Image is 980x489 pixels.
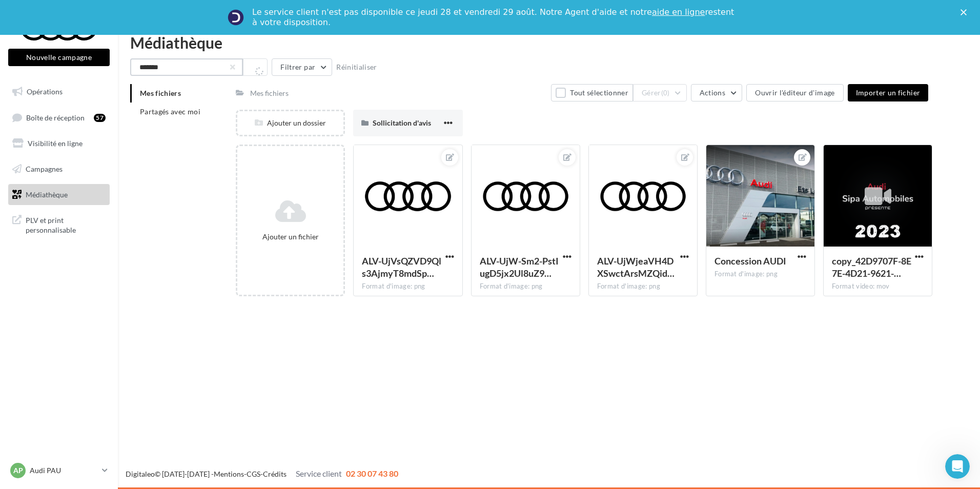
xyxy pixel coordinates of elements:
[8,461,110,480] a: AP Audi PAU
[237,118,343,128] div: Ajouter un dossier
[27,87,63,96] span: Opérations
[214,470,244,478] a: Mentions
[94,114,106,122] div: 57
[597,282,689,291] div: Format d'image: png
[28,139,83,148] span: Visibilité en ligne
[250,88,289,98] div: Mes fichiers
[26,165,63,173] span: Campagnes
[856,88,921,97] span: Importer un fichier
[633,84,687,101] button: Gérer(0)
[661,89,670,97] span: (0)
[6,184,112,206] a: Médiathèque
[130,35,968,50] div: Médiathèque
[700,88,725,97] span: Actions
[746,84,843,101] button: Ouvrir l'éditeur d'image
[6,133,112,154] a: Visibilité en ligne
[263,470,287,478] a: Crédits
[652,7,705,17] a: aide en ligne
[6,209,112,239] a: PLV et print personnalisable
[140,107,200,116] span: Partagés avec moi
[6,107,112,129] a: Boîte de réception57
[296,468,342,478] span: Service client
[140,89,181,97] span: Mes fichiers
[597,255,675,279] span: ALV-UjWjeaVH4DXSwctArsMZQidaC97KFZVqZFWN_cUSn3SmU8n8NVFH
[13,465,23,476] span: AP
[551,84,633,101] button: Tout sélectionner
[252,7,736,28] div: Le service client n'est pas disponible ce jeudi 28 et vendredi 29 août. Notre Agent d'aide et not...
[346,468,398,478] span: 02 30 07 43 80
[26,113,85,121] span: Boîte de réception
[362,282,454,291] div: Format d'image: png
[6,158,112,180] a: Campagnes
[848,84,929,101] button: Importer un fichier
[272,58,332,76] button: Filtrer par
[961,9,971,15] div: Fermer
[8,49,110,66] button: Nouvelle campagne
[945,454,970,479] iframe: Intercom live chat
[362,255,441,279] span: ALV-UjVsQZVD9Qls3AjmyT8mdSp5fH_kucYT3AzaR5G-vBrZwGQAc7H-
[332,61,381,73] button: Réinitialiser
[241,232,339,242] div: Ajouter un fichier
[832,282,924,291] div: Format video: mov
[228,9,244,26] img: Profile image for Service-Client
[373,118,431,127] span: Sollicitation d'avis
[6,81,112,103] a: Opérations
[691,84,742,101] button: Actions
[26,213,106,235] span: PLV et print personnalisable
[126,470,398,478] span: © [DATE]-[DATE] - - -
[714,270,806,279] div: Format d'image: png
[247,470,260,478] a: CGS
[714,255,786,267] span: Concession AUDI
[480,282,571,291] div: Format d'image: png
[30,465,98,476] p: Audi PAU
[126,470,155,478] a: Digitaleo
[26,190,68,198] span: Médiathèque
[832,255,911,279] span: copy_42D9707F-8E7E-4D21-9621-741C006F9BC4
[480,255,559,279] span: ALV-UjW-Sm2-PstIugD5jx2Ul8uZ9GButL-DcbE53o3ee95dPJm66fQq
